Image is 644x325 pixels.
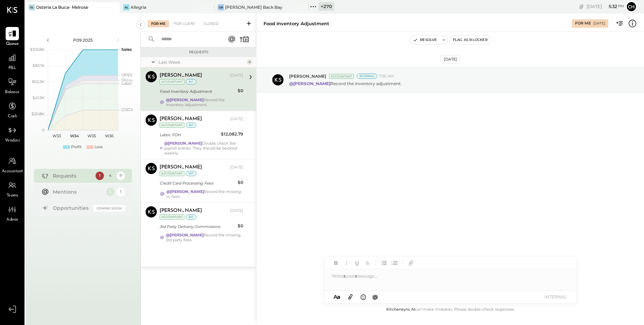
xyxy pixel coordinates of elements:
[289,81,402,87] p: Record the inventory adjustment.
[342,258,351,268] button: Italic
[8,65,16,71] span: P&L
[159,59,245,65] div: Last Week
[626,1,637,12] button: Ch
[160,180,236,187] div: Credit Card Processing Fees
[450,36,490,44] button: Flag as Blocker
[331,258,341,268] button: Bold
[166,97,204,102] strong: @[PERSON_NAME]
[0,99,24,120] a: Cash
[0,124,24,144] a: Vendors
[144,50,253,55] div: Requests
[289,81,330,86] strong: @[PERSON_NAME]
[372,293,378,300] span: @
[31,111,44,116] text: $20.8K
[238,179,243,186] div: $0
[238,87,243,94] div: $0
[363,258,372,268] button: Strikethrough
[117,172,125,180] div: 11
[164,141,202,146] strong: @[PERSON_NAME]
[230,116,243,122] div: [DATE]
[0,51,24,71] a: P&L
[160,164,202,171] div: [PERSON_NAME]
[200,20,222,27] div: Closed
[186,214,196,220] div: int
[160,123,184,128] div: Accountant
[379,258,388,268] button: Unordered List
[29,4,35,11] div: OL
[247,59,252,65] div: 4
[160,116,202,123] div: [PERSON_NAME]
[6,41,19,47] span: Queue
[370,292,380,301] button: @
[541,292,569,302] button: INTERNAL
[329,74,354,79] div: Accountant
[42,127,44,132] text: 0
[160,207,202,214] div: [PERSON_NAME]
[160,72,202,79] div: [PERSON_NAME]
[70,133,79,138] text: W34
[160,88,236,95] div: Food Inventory Adjustment
[5,89,20,96] span: Balance
[71,144,82,150] div: Profit
[0,154,24,175] a: Accountant
[121,77,133,82] text: Occu...
[87,133,96,138] text: W35
[36,4,88,10] div: Osteria La Buca- Melrose
[53,37,113,43] div: P09 2025
[94,144,103,150] div: Loss
[121,47,132,52] text: Sales
[410,36,440,44] button: Resolve
[0,179,24,199] a: Teams
[93,205,125,212] div: Coming Soon
[106,172,114,180] div: 4
[7,193,18,199] span: Teams
[390,258,399,268] button: Ordered List
[230,73,243,78] div: [DATE]
[121,107,133,112] text: COGS
[121,81,132,86] text: Labor
[30,47,44,52] text: $103.8K
[352,258,362,268] button: Underline
[170,20,199,27] div: For Client
[106,188,114,196] div: 1
[578,3,585,10] div: copy link
[160,214,184,220] div: Accountant
[5,138,20,144] span: Vendors
[221,131,243,138] div: $12,082.79
[53,188,103,195] div: Mentions
[53,172,92,179] div: Requests
[186,171,196,176] div: int
[2,168,23,175] span: Accountant
[587,3,624,10] div: [DATE]
[166,189,243,199] div: Record the missing cc fees.
[331,293,343,301] button: Aa
[166,97,243,107] div: Record the inventory adjustment.
[33,95,44,100] text: $41.5K
[337,293,340,300] span: a
[318,2,334,11] div: + 270
[52,133,61,138] text: W33
[33,63,44,68] text: $83.1K
[6,217,18,223] span: Admin
[186,123,196,128] div: int
[593,21,605,26] div: [DATE]
[123,4,129,11] div: Al
[230,165,243,170] div: [DATE]
[105,133,113,138] text: W36
[357,74,377,79] div: Internal
[166,233,243,242] div: Record the missing 3rd party fees.
[164,141,243,155] div: Double check the payroll entries. They should be booked weekly.
[32,79,44,84] text: $62.3K
[160,223,236,230] div: 3rd Party Delivery Commissions
[8,113,17,120] span: Cash
[148,20,169,27] div: For Me
[53,205,90,212] div: Opportunities
[186,79,196,84] div: int
[218,4,224,11] div: GB
[289,73,326,79] span: [PERSON_NAME]
[225,4,282,10] div: [PERSON_NAME] Back Bay
[131,4,146,10] div: Allegria
[121,72,133,77] text: OPEX
[0,203,24,223] a: Admin
[0,27,24,47] a: Queue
